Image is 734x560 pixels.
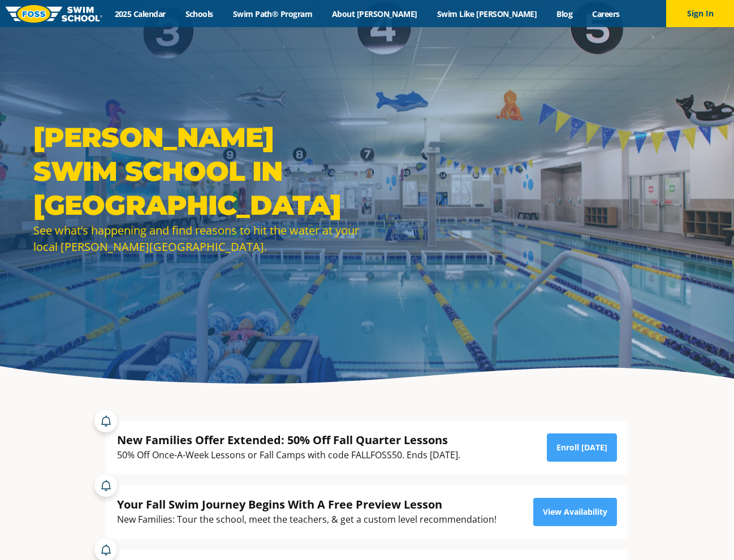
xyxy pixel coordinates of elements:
[117,512,496,527] div: New Families: Tour the school, meet the teachers, & get a custom level recommendation!
[547,433,617,462] a: Enroll [DATE]
[33,120,361,222] h1: [PERSON_NAME] Swim School in [GEOGRAPHIC_DATA]
[582,8,629,19] a: Careers
[6,5,102,23] img: FOSS Swim School Logo
[533,498,617,526] a: View Availability
[117,448,460,463] div: 50% Off Once-A-Week Lessons or Fall Camps with code FALLFOSS50. Ends [DATE].
[117,497,496,512] div: Your Fall Swim Journey Begins With A Free Preview Lesson
[427,8,547,19] a: Swim Like [PERSON_NAME]
[117,432,460,448] div: New Families Offer Extended: 50% Off Fall Quarter Lessons
[322,8,428,19] a: About [PERSON_NAME]
[547,8,582,19] a: Blog
[223,8,322,19] a: Swim Path® Program
[33,222,361,255] div: See what’s happening and find reasons to hit the water at your local [PERSON_NAME][GEOGRAPHIC_DATA].
[105,8,175,19] a: 2025 Calendar
[175,8,223,19] a: Schools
